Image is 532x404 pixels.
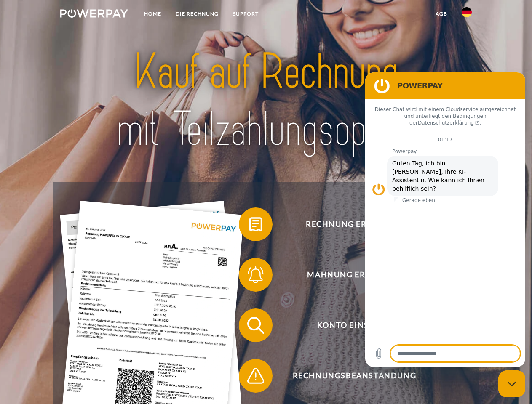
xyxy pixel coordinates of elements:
img: logo-powerpay-white.svg [60,9,128,18]
img: qb_search.svg [245,315,266,336]
img: qb_bell.svg [245,264,266,285]
a: DIE RECHNUNG [168,6,226,21]
img: title-powerpay_de.svg [80,40,452,161]
a: SUPPORT [226,6,266,21]
span: Mahnung erhalten? [251,258,457,292]
button: Rechnungsbeanstandung [239,359,458,393]
iframe: Schaltfläche zum Öffnen des Messaging-Fensters; Konversation läuft [498,370,525,397]
a: agb [428,6,454,21]
img: qb_warning.svg [245,365,266,386]
button: Mahnung erhalten? [239,258,458,292]
a: Home [137,6,168,21]
span: Rechnungsbeanstandung [251,359,457,393]
img: de [462,7,472,17]
iframe: Messaging-Fenster [365,72,525,367]
button: Rechnung erhalten? [239,207,458,241]
span: Konto einsehen [251,308,457,342]
img: qb_bill.svg [245,214,266,235]
span: Rechnung erhalten? [251,207,457,241]
button: Konto einsehen [239,308,458,342]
